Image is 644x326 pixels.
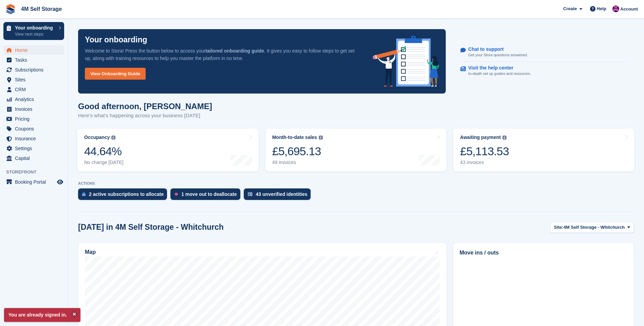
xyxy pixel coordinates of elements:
[3,114,64,124] a: menu
[460,135,501,140] div: Awaiting payment
[15,144,56,153] span: Settings
[15,114,56,124] span: Pricing
[3,55,64,65] a: menu
[502,136,507,140] img: icon-info-grey-7440780725fd019a000dd9b08b2336e03edf1995a4989e88bcd33f0948082b44.svg
[3,75,64,84] a: menu
[612,5,619,12] img: Caroline Betsworth
[85,36,147,44] p: Your onboarding
[15,25,55,30] p: Your onboarding
[564,224,625,231] span: 4M Self Storage - Whitchurch
[85,47,362,62] p: Welcome to Stora! Press the button below to access your . It gives you easy to follow steps to ge...
[3,124,64,134] a: menu
[15,154,56,163] span: Capital
[15,104,56,114] span: Invoices
[460,62,627,80] a: Visit the help center In-depth set up guides and resources.
[468,52,528,58] p: Get your Stora questions answered.
[272,144,323,158] div: £5,695.13
[15,95,56,104] span: Analytics
[3,154,64,163] a: menu
[597,5,606,12] span: Help
[78,181,634,186] p: ACTIONS
[468,46,522,52] p: Chat to support
[56,178,64,186] a: Preview store
[78,223,224,232] h2: [DATE] in 4M Self Storage - Whitchurch
[554,224,564,231] span: Site:
[468,65,526,71] p: Visit the help center
[18,3,65,15] a: 4M Self Storage
[15,55,56,65] span: Tasks
[85,68,146,80] a: View Onboarding Guide
[3,22,64,40] a: Your onboarding View next steps
[15,31,55,37] p: View next steps
[460,43,627,62] a: Chat to support Get your Stora questions answered.
[84,135,110,140] div: Occupancy
[77,128,259,171] a: Occupancy 44.64% No change [DATE]
[85,249,96,255] h2: Map
[82,192,86,196] img: active_subscription_to_allocate_icon-d502201f5373d7db506a760aba3b589e785aa758c864c3986d89f69b8ff3...
[373,36,439,87] img: onboarding-info-6c161a55d2c0e0a8cae90662b2fe09162a5109e8cc188191df67fb4f79e88e88.svg
[78,112,212,120] p: Here's what's happening across your business [DATE]
[620,6,638,13] span: Account
[15,85,56,94] span: CRM
[272,160,323,165] div: 49 invoices
[84,160,124,165] div: No change [DATE]
[248,192,253,196] img: verify_identity-adf6edd0f0f0b5bbfe63781bf79b02c33cf7c696d77639b501bdc392416b5a36.svg
[15,124,56,134] span: Coupons
[265,128,447,171] a: Month-to-date sales £5,695.13 49 invoices
[78,188,170,203] a: 2 active subscriptions to allocate
[3,144,64,153] a: menu
[15,75,56,84] span: Sites
[15,65,56,75] span: Subscriptions
[3,65,64,75] a: menu
[3,85,64,94] a: menu
[272,135,317,140] div: Month-to-date sales
[15,177,56,187] span: Booking Portal
[460,249,627,257] h2: Move ins / outs
[3,104,64,114] a: menu
[3,95,64,104] a: menu
[181,191,237,197] div: 1 move out to deallocate
[15,45,56,55] span: Home
[244,188,314,203] a: 43 unverified identities
[6,169,68,176] span: Storefront
[3,45,64,55] a: menu
[3,134,64,143] a: menu
[256,191,308,197] div: 43 unverified identities
[5,4,16,14] img: stora-icon-8386f47178a22dfd0bd8f6a31ec36ba5ce8667c1dd55bd0f319d3a0aa187defe.svg
[15,134,56,143] span: Insurance
[563,5,577,12] span: Create
[170,188,243,203] a: 1 move out to deallocate
[205,48,264,54] strong: tailored onboarding guide
[453,128,634,171] a: Awaiting payment £5,113.53 43 invoices
[174,192,178,196] img: move_outs_to_deallocate_icon-f764333ba52eb49d3ac5e1228854f67142a1ed5810a6f6cc68b1a99e826820c5.svg
[78,102,212,111] h1: Good afternoon, [PERSON_NAME]
[4,308,80,322] p: You are already signed in.
[550,222,634,233] button: Site: 4M Self Storage - Whitchurch
[3,177,64,187] a: menu
[111,136,115,140] img: icon-info-grey-7440780725fd019a000dd9b08b2336e03edf1995a4989e88bcd33f0948082b44.svg
[460,144,509,158] div: £5,113.53
[89,191,164,197] div: 2 active subscriptions to allocate
[468,71,531,77] p: In-depth set up guides and resources.
[84,144,124,158] div: 44.64%
[460,160,509,165] div: 43 invoices
[319,136,323,140] img: icon-info-grey-7440780725fd019a000dd9b08b2336e03edf1995a4989e88bcd33f0948082b44.svg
